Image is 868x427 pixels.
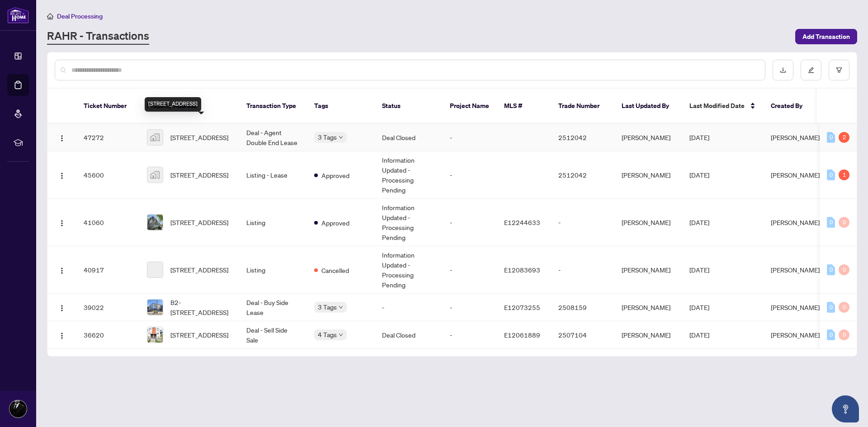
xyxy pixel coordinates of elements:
td: [PERSON_NAME] [614,151,682,199]
img: thumbnail-img [147,130,163,145]
span: Deal Processing [57,12,103,20]
button: Add Transaction [795,29,857,44]
span: down [339,305,343,310]
span: [PERSON_NAME] [771,303,820,311]
span: [STREET_ADDRESS] [170,330,228,340]
button: Logo [55,130,69,145]
span: [PERSON_NAME] [771,331,820,339]
img: Logo [58,305,66,312]
span: [STREET_ADDRESS] [170,132,228,142]
td: - [551,199,614,246]
img: logo [7,7,29,23]
td: 47272 [76,124,140,151]
span: 3 Tags [318,132,337,142]
span: home [47,13,53,19]
button: Open asap [832,395,859,422]
span: [DATE] [689,171,709,179]
span: Add Transaction [802,29,850,44]
td: [PERSON_NAME] [614,246,682,294]
div: 0 [839,329,849,340]
div: 1 [839,169,849,180]
div: 0 [827,264,835,275]
td: 2512042 [551,151,614,199]
td: - [551,246,614,294]
span: Approved [321,218,349,228]
span: B2-[STREET_ADDRESS] [170,297,232,317]
div: 0 [827,132,835,143]
td: [PERSON_NAME] [614,294,682,321]
img: Logo [58,267,66,274]
span: download [780,67,786,73]
th: Tags [307,89,375,124]
span: down [339,333,343,337]
th: Created By [764,89,818,124]
td: Deal Closed [375,321,443,349]
td: 2507104 [551,321,614,349]
span: [PERSON_NAME] [771,266,820,274]
td: Listing [239,199,307,246]
button: edit [801,60,821,80]
span: [PERSON_NAME] [771,171,820,179]
span: 4 Tags [318,329,337,340]
td: Information Updated - Processing Pending [375,199,443,246]
button: filter [829,60,849,80]
span: E12061889 [504,331,540,339]
span: [DATE] [689,266,709,274]
span: down [339,135,343,140]
span: [DATE] [689,218,709,226]
td: 36620 [76,321,140,349]
span: Approved [321,170,349,180]
th: MLS # [497,89,551,124]
td: 39022 [76,294,140,321]
td: [PERSON_NAME] [614,321,682,349]
img: Logo [58,135,66,142]
td: Listing - Lease [239,151,307,199]
span: Cancelled [321,265,349,275]
span: Last Modified Date [689,101,745,111]
td: - [443,124,497,151]
button: Logo [55,300,69,314]
img: thumbnail-img [147,300,163,315]
th: Trade Number [551,89,614,124]
div: [STREET_ADDRESS] [145,97,201,112]
button: Logo [55,168,69,182]
td: [PERSON_NAME] [614,124,682,151]
span: [PERSON_NAME] [771,218,820,226]
button: Logo [55,263,69,277]
img: Logo [58,172,66,179]
td: Information Updated - Processing Pending [375,246,443,294]
td: 2512042 [551,124,614,151]
th: Status [375,89,443,124]
button: Logo [55,328,69,342]
td: Listing [239,246,307,294]
td: Deal Closed [375,124,443,151]
div: 0 [839,217,849,228]
td: - [443,151,497,199]
div: 0 [827,329,835,340]
th: Last Updated By [614,89,682,124]
span: [DATE] [689,133,709,141]
td: Deal - Agent Double End Lease [239,124,307,151]
span: edit [808,67,814,73]
td: 2508159 [551,294,614,321]
img: Logo [58,220,66,227]
span: 3 Tags [318,302,337,312]
img: thumbnail-img [147,327,163,343]
th: Transaction Type [239,89,307,124]
td: Information Updated - Processing Pending [375,151,443,199]
td: 41060 [76,199,140,246]
img: Profile Icon [9,400,27,418]
img: thumbnail-img [147,215,163,230]
span: [STREET_ADDRESS] [170,170,228,180]
td: 40917 [76,246,140,294]
div: 0 [827,302,835,313]
button: download [773,60,793,80]
td: Deal - Sell Side Sale [239,321,307,349]
span: [STREET_ADDRESS] [170,265,228,275]
button: Logo [55,215,69,230]
th: Project Name [443,89,497,124]
span: [PERSON_NAME] [771,133,820,141]
span: E12244633 [504,218,540,226]
td: - [443,294,497,321]
div: 0 [827,217,835,228]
